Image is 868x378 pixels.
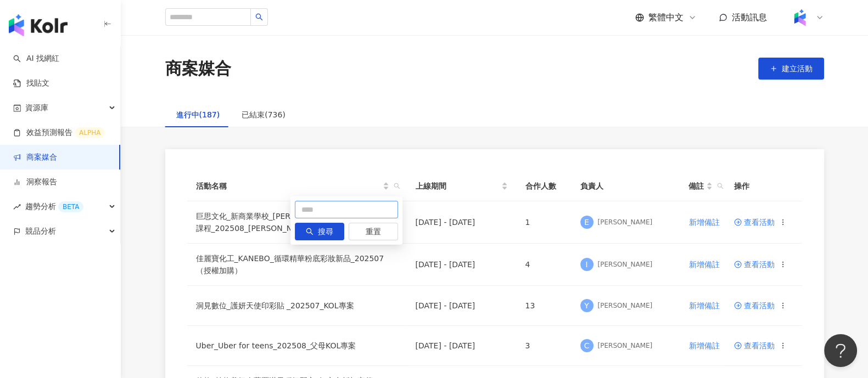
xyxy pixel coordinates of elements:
[407,201,517,244] td: [DATE] - [DATE]
[725,171,802,201] th: 操作
[734,342,775,349] a: 查看活動
[13,203,21,211] span: rise
[255,13,263,21] span: search
[598,341,653,351] div: [PERSON_NAME]
[584,300,589,312] span: Y
[715,178,726,194] span: search
[318,223,333,241] span: 搜尋
[789,7,810,28] img: Kolr%20app%20icon%20%281%29.png
[25,95,48,120] span: 資源庫
[391,178,402,194] span: search
[584,216,589,228] span: E
[13,53,59,64] a: searchAI 找網紅
[688,253,720,275] button: 新增備註
[9,14,68,36] img: logo
[187,326,407,366] td: Uber_Uber for teens_202508_父母KOL專案
[598,218,653,227] div: [PERSON_NAME]
[25,194,83,219] span: 趨勢分析
[734,302,775,309] a: 查看活動
[394,183,400,189] span: search
[242,109,285,121] div: 已結束(736)
[732,12,767,22] span: 活動訊息
[824,334,857,367] iframe: Help Scout Beacon - Open
[689,301,720,310] span: 新增備註
[25,219,56,244] span: 競品分析
[366,223,381,241] span: 重置
[584,340,590,352] span: C
[689,218,720,227] span: 新增備註
[517,326,572,366] td: 3
[572,171,680,201] th: 負責人
[688,211,720,233] button: 新增備註
[688,335,720,357] button: 新增備註
[517,171,572,201] th: 合作人數
[13,177,57,188] a: 洞察報告
[295,223,344,240] button: 搜尋
[758,58,824,80] button: 建立活動
[717,183,724,189] span: search
[517,201,572,244] td: 1
[585,258,587,270] span: I
[689,341,720,350] span: 新增備註
[165,57,231,80] div: 商案媒合
[407,244,517,286] td: [DATE] - [DATE]
[648,12,684,24] span: 繁體中文
[416,180,499,192] span: 上線期間
[13,78,49,89] a: 找貼文
[196,180,380,192] span: 活動名稱
[13,152,57,163] a: 商案媒合
[782,64,813,73] span: 建立活動
[680,171,730,201] th: 備註
[187,171,407,201] th: 活動名稱
[689,260,720,269] span: 新增備註
[187,286,407,326] td: 洞⾒數位_護妍天使印彩貼 _202507_KOL專案
[688,180,704,192] span: 備註
[306,228,313,235] span: search
[187,244,407,286] td: 佳麗寶化工_KANEBO_循環精華粉底彩妝新品_202507（授權加購）
[734,261,775,268] a: 查看活動
[176,109,220,121] div: 進行中(187)
[407,171,517,201] th: 上線期間
[688,295,720,317] button: 新增備註
[517,244,572,286] td: 4
[598,260,653,269] div: [PERSON_NAME]
[187,201,407,244] td: 巨思文化_新商業學校_[PERSON_NAME]老師變速領導力課程_202508_[PERSON_NAME]Podcast合作
[598,301,653,311] div: [PERSON_NAME]
[517,286,572,326] td: 13
[407,326,517,366] td: [DATE] - [DATE]
[13,127,105,138] a: 效益預測報告ALPHA
[58,201,83,212] div: BETA
[349,223,398,240] button: 重置
[407,286,517,326] td: [DATE] - [DATE]
[734,218,775,226] a: 查看活動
